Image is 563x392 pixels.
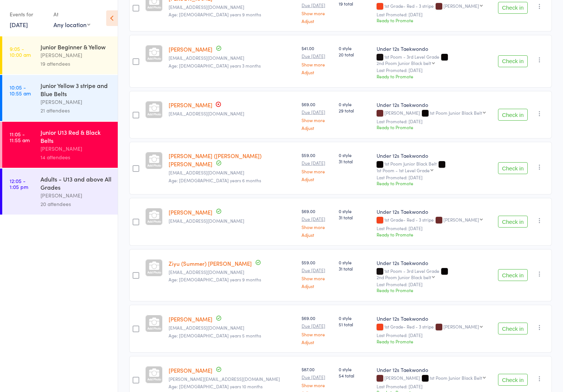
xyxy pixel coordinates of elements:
a: [PERSON_NAME] [169,315,212,323]
span: Age: [DEMOGRAPHIC_DATA] years 5 months [169,332,261,339]
div: Under 12s Taekwondo [377,152,492,159]
div: Ready to Promote [377,338,492,344]
a: Adjust [302,340,333,344]
small: Due [DATE] [302,110,333,115]
button: Check in [498,374,528,386]
a: Show more [302,62,333,67]
time: 10:05 - 10:55 am [10,84,31,96]
div: 1st Grade- Red - 3 stripe [377,324,492,330]
a: [PERSON_NAME] [169,366,212,374]
small: Due [DATE] [302,323,333,329]
small: Due [DATE] [302,375,333,380]
div: Events for [10,8,46,20]
span: Age: [DEMOGRAPHIC_DATA] years 3 months [169,62,261,69]
div: [PERSON_NAME] [377,110,492,117]
div: Junior U13 Red & Black Belts [40,128,111,144]
a: Show more [302,332,333,337]
span: 31 total [339,265,371,272]
div: $41.00 [302,45,333,74]
button: Check in [498,269,528,281]
div: Under 12s Taekwondo [377,259,492,267]
small: Last Promoted: [DATE] [377,333,492,338]
div: 1st Poom - 1st Level Grade [377,168,430,173]
time: 12:05 - 1:05 pm [10,178,28,190]
small: Due [DATE] [302,160,333,166]
div: Ready to Promote [377,180,492,186]
div: 19 attendees [40,59,111,68]
small: mcfleay@icloud.com [169,111,296,116]
div: At [53,8,90,20]
time: 9:05 - 10:00 am [10,46,31,58]
span: 19 total [339,0,371,7]
div: Ready to Promote [377,17,492,23]
span: 31 total [339,158,371,164]
a: [PERSON_NAME] [169,45,212,53]
div: $69.00 [302,315,333,344]
div: Ready to Promote [377,287,492,293]
a: [PERSON_NAME] [169,208,212,216]
div: 1st Poom Junior Black Belt [430,375,482,380]
span: 0 style [339,45,371,51]
a: 11:05 -11:55 amJunior U13 Red & Black Belts[PERSON_NAME]14 attendees [2,122,118,168]
a: Show more [302,118,333,122]
div: 2nd Poom Junior Black belt [377,275,431,280]
span: 0 style [339,259,371,265]
a: 12:05 -1:05 pmAdults - U13 and above All Grades[PERSON_NAME]20 attendees [2,169,118,215]
div: Ready to Promote [377,124,492,130]
a: Show more [302,276,333,281]
div: $59.00 [302,152,333,181]
div: 2nd Poom Junior Black belt [377,61,431,65]
span: 0 style [339,101,371,107]
div: 1st Grade- Red - 3 stripe [377,3,492,10]
div: 1st Grade- Red - 3 stripe [377,217,492,223]
div: 1st Poom - 3rd Level Grade [377,268,492,280]
a: Adjust [302,232,333,237]
span: 0 style [339,152,371,158]
a: Show more [302,383,333,388]
small: jaga143@iinet.net.au [169,218,296,223]
a: Adjust [302,70,333,75]
div: [PERSON_NAME] [443,324,479,329]
span: 54 total [339,372,371,379]
button: Check in [498,162,528,174]
button: Check in [498,109,528,121]
a: [PERSON_NAME] [169,101,212,109]
a: Adjust [302,19,333,23]
button: Check in [498,216,528,228]
div: 20 attendees [40,200,111,208]
span: Age: [DEMOGRAPHIC_DATA] years 9 months [169,11,261,17]
div: [PERSON_NAME] [40,98,111,106]
div: Any location [53,20,90,29]
a: [PERSON_NAME] ([PERSON_NAME]) [PERSON_NAME] [169,152,261,168]
small: Due [DATE] [302,3,333,8]
a: Show more [302,11,333,16]
div: [PERSON_NAME] [377,375,492,382]
a: 10:05 -10:55 amJunior Yellow 3 stripe and Blue Belts[PERSON_NAME]21 attendees [2,75,118,121]
small: Last Promoted: [DATE] [377,226,492,231]
button: Check in [498,323,528,334]
div: Junior Beginner & Yellow [40,43,111,51]
small: pattykpoon@gmail.com [169,325,296,330]
small: Last Promoted: [DATE] [377,119,492,124]
div: [PERSON_NAME] [443,3,479,8]
span: 0 style [339,315,371,321]
span: 31 total [339,214,371,220]
div: Ready to Promote [377,73,492,79]
span: Age: [DEMOGRAPHIC_DATA] years 10 months [169,383,263,389]
a: Ziyu (Summer) [PERSON_NAME] [169,259,252,267]
div: 14 attendees [40,153,111,161]
div: $69.00 [302,101,333,130]
a: [DATE] [10,20,28,29]
div: Under 12s Taekwondo [377,45,492,52]
div: [PERSON_NAME] [443,217,479,222]
div: 1st Poom - 3rd Level Grade [377,54,492,65]
small: Last Promoted: [DATE] [377,12,492,17]
div: Under 12s Taekwondo [377,315,492,322]
a: Adjust [302,125,333,130]
small: rachelle.marshall86@gmail.com [169,376,296,382]
a: Show more [302,169,333,174]
small: jateley@gmail.com [169,55,296,61]
div: $59.00 [302,259,333,288]
div: 1st Poom Junior Black Belt [430,110,482,115]
time: 11:05 - 11:55 am [10,131,30,143]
